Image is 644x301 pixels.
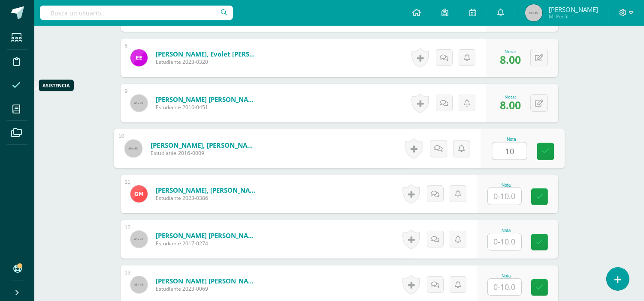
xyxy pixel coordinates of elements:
span: Estudiante 2016-0009 [150,149,256,157]
a: [PERSON_NAME], [PERSON_NAME] [156,186,259,194]
span: Estudiante 2017-0274 [156,240,259,247]
span: 8.00 [500,98,521,112]
div: Asistencia [42,82,70,89]
img: 45x45 [130,276,148,293]
a: [PERSON_NAME] [PERSON_NAME] [156,231,259,240]
div: Nota [487,228,525,233]
img: 45x45 [124,140,142,157]
span: Estudiante 2023-0320 [156,58,259,66]
span: Estudiante 2016-0451 [156,104,259,111]
span: Estudiante 2023-0069 [156,285,259,292]
div: Nota: [500,48,521,54]
div: Nota [487,183,525,188]
input: 0-10.0 [488,233,521,250]
img: 45x45 [525,4,542,21]
span: [PERSON_NAME] [549,5,598,14]
a: [PERSON_NAME], Evolet [PERSON_NAME] [156,50,259,58]
a: [PERSON_NAME], [PERSON_NAME] [150,140,256,149]
span: Estudiante 2023-0386 [156,194,259,202]
a: [PERSON_NAME] [PERSON_NAME] [156,277,259,285]
img: 45x45 [130,231,148,248]
img: 45x45 [130,95,148,112]
input: 0-10.0 [488,188,521,205]
div: Nota: [500,94,521,100]
span: 8.00 [500,52,521,67]
div: Nota [487,274,525,278]
input: 0-10.0 [488,279,521,295]
img: e4607762af43c61f8b00dc5616ed7f0e.png [130,185,148,203]
span: Mi Perfil [549,13,598,20]
div: Nota [492,137,531,142]
input: Busca un usuario... [40,6,233,20]
a: [PERSON_NAME] [PERSON_NAME] [156,95,259,104]
input: 0-10.0 [492,143,526,160]
img: 1ac56df6e9b4b4dece475a5a79999949.png [130,49,148,66]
